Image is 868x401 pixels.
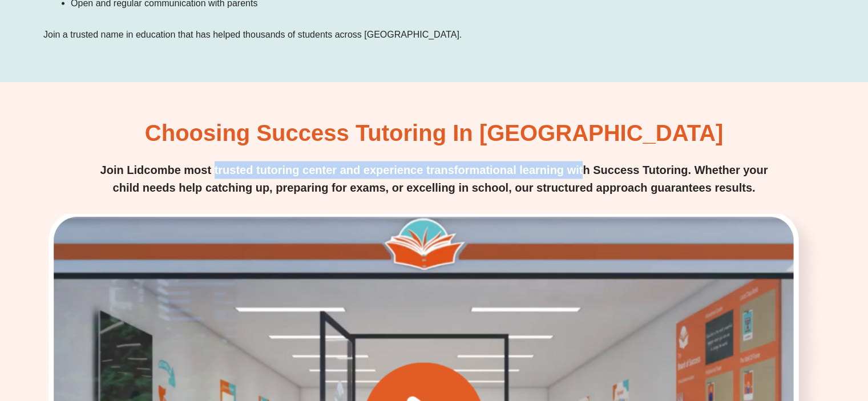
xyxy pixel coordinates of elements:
h2: Choosing Success Tutoring in [GEOGRAPHIC_DATA] [145,121,723,144]
iframe: Chat Widget [811,346,868,401]
span: Join a trusted name in education that has helped thousands of students across [GEOGRAPHIC_DATA]. [43,29,462,39]
p: Join Lidcombe most trusted tutoring center and experience transformational learning with Success ... [98,161,770,196]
